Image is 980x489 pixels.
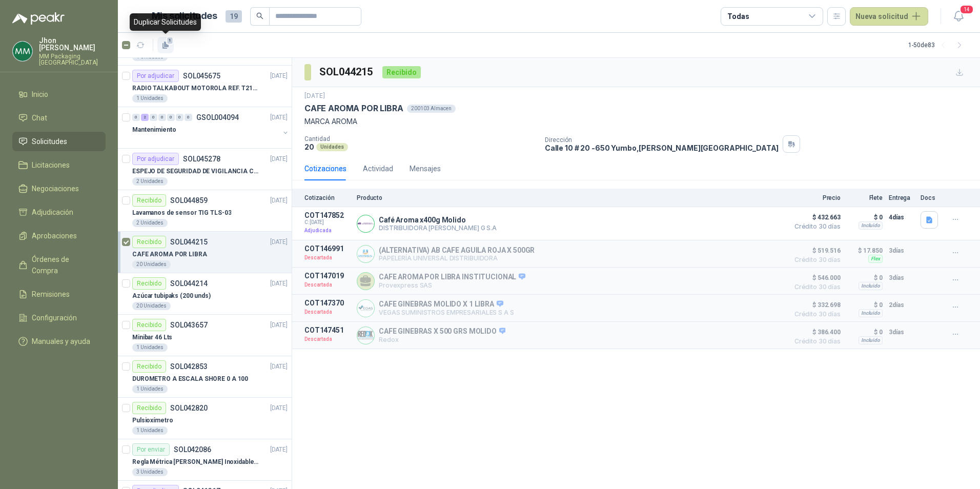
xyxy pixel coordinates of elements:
[132,260,171,269] div: 20 Unidades
[118,315,292,356] a: RecibidoSOL043657[DATE] Minibar 46 Lts1 Unidades
[132,302,171,310] div: 20 Unidades
[908,37,968,53] div: 1 - 50 de 83
[12,12,65,25] img: Logo peakr
[132,291,211,301] p: Azúcar tubipaks (200 unds)
[304,299,351,307] p: COT147370
[32,89,48,100] span: Inicio
[132,111,290,144] a: 0 2 0 0 0 0 0 GSOL004094[DATE] Mantenimiento
[118,232,292,273] a: RecibidoSOL044215[DATE] CAFE AROMA POR LIBRA20 Unidades
[12,85,106,104] a: Inicio
[270,320,288,330] p: [DATE]
[132,194,166,207] div: Recibido
[12,132,106,151] a: Solicitudes
[304,142,314,151] p: 20
[304,135,537,142] p: Cantidad
[132,374,248,384] p: DUROMETRO A ESCALA SHORE 0 A 100
[304,116,968,127] p: MARCA AROMA
[132,236,166,248] div: Recibido
[39,37,106,51] p: Jhon [PERSON_NAME]
[32,230,77,241] span: Aprobaciones
[132,70,179,82] div: Por adjudicar
[170,404,208,412] p: SOL042820
[545,136,779,144] p: Dirección
[157,37,174,53] button: 1
[13,42,32,61] img: Company Logo
[959,5,974,14] span: 14
[132,468,168,476] div: 3 Unidades
[850,7,928,26] button: Nueva solicitud
[859,282,883,290] div: Incluido
[889,272,914,284] p: 3 días
[12,250,106,280] a: Órdenes de Compra
[170,280,208,287] p: SOL044214
[270,154,288,164] p: [DATE]
[379,327,505,336] p: CAFE GINEBRAS X 500 GRS MOLIDO
[152,9,217,24] h1: Mis solicitudes
[270,196,288,206] p: [DATE]
[357,327,374,344] img: Company Logo
[847,211,883,223] p: $ 0
[304,253,351,263] p: Descartada
[316,143,348,151] div: Unidades
[270,403,288,413] p: [DATE]
[150,114,157,121] div: 0
[847,194,883,201] p: Flete
[379,273,525,282] p: CAFE AROMA POR LIBRA INSTITUCIONAL
[185,114,192,121] div: 0
[789,311,841,317] span: Crédito 30 días
[167,36,174,45] span: 1
[32,312,77,323] span: Configuración
[132,125,176,135] p: Mantenimiento
[545,144,779,152] p: Calle 10 # 20 -650 Yumbo , [PERSON_NAME][GEOGRAPHIC_DATA]
[304,280,351,290] p: Descartada
[170,363,208,370] p: SOL042853
[270,362,288,372] p: [DATE]
[789,272,841,284] span: $ 546.000
[868,255,883,263] div: Flex
[39,53,106,66] p: MM Packaging [GEOGRAPHIC_DATA]
[379,300,514,309] p: CAFE GINEBRAS MOLIDO X 1 LIBRA
[132,277,166,290] div: Recibido
[789,284,841,290] span: Crédito 30 días
[12,308,106,328] a: Configuración
[170,197,208,204] p: SOL044859
[407,105,456,113] div: 200103 Almacen
[132,219,168,227] div: 2 Unidades
[304,334,351,344] p: Descartada
[379,309,514,316] p: VEGAS SUMINISTROS EMPRESARIALES S A S
[847,299,883,311] p: $ 0
[889,211,914,223] p: 4 días
[256,12,263,19] span: search
[859,309,883,317] div: Incluido
[379,224,497,232] p: DISTRIBUIDORA [PERSON_NAME] G S.A
[379,254,535,262] p: PAPELERÍA UNIVERSAL DISTRIBUIDORA
[12,179,106,198] a: Negociaciones
[132,94,168,103] div: 1 Unidades
[141,114,149,121] div: 2
[949,7,968,26] button: 14
[132,153,179,165] div: Por adjudicar
[357,300,374,317] img: Company Logo
[410,163,441,174] div: Mensajes
[32,159,70,171] span: Licitaciones
[12,108,106,128] a: Chat
[132,84,260,93] p: RADIO TALKABOUT MOTOROLA REF. T210 juego por 2 und
[379,246,535,254] p: (ALTERNATIVA) AB CAFE AGUILA ROJA X 500GR
[379,216,497,224] p: Café Aroma x400g Molido
[304,307,351,317] p: Descartada
[789,299,841,311] span: $ 332.698
[174,446,211,453] p: SOL042086
[132,343,168,352] div: 1 Unidades
[118,66,292,107] a: Por adjudicarSOL045675[DATE] RADIO TALKABOUT MOTOROLA REF. T210 juego por 2 und1 Unidades
[132,385,168,393] div: 1 Unidades
[12,332,106,351] a: Manuales y ayuda
[319,64,374,80] h3: SOL044215
[158,114,166,121] div: 0
[889,194,914,201] p: Entrega
[132,208,231,218] p: Lavamanos de sensor TIG TLS-03
[304,219,351,226] span: C: [DATE]
[304,91,325,101] p: [DATE]
[12,155,106,175] a: Licitaciones
[304,194,351,201] p: Cotización
[132,250,207,259] p: CAFE AROMA POR LIBRA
